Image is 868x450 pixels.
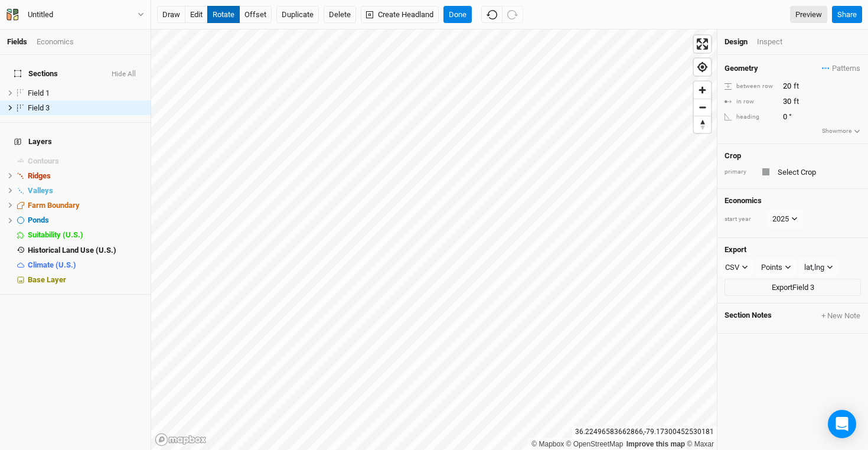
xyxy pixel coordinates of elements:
[28,201,80,210] span: Farm Boundary
[157,6,185,24] button: draw
[821,311,861,321] button: + New Note
[207,6,240,24] button: rotate
[799,259,838,276] button: lat,lng
[774,165,861,179] input: Select Crop
[28,216,143,225] div: Ponds
[694,116,711,133] span: Reset bearing to north
[28,230,83,239] span: Suitability (U.S.)
[443,6,472,24] button: Done
[725,245,861,255] h4: Export
[757,37,799,47] div: Inspect
[28,9,53,21] div: Untitled
[502,6,523,24] button: Redo (^Z)
[725,279,861,296] button: ExportField 3
[761,262,782,273] div: Points
[531,440,564,448] a: Mapbox
[756,259,797,276] button: Points
[28,275,143,285] div: Base Layer
[725,113,776,122] div: heading
[28,103,143,113] div: Field 3
[361,6,439,24] button: Create Headland
[821,62,861,75] button: Patterns
[28,103,50,112] span: Field 3
[694,99,711,116] button: Zoom out
[7,130,143,154] h4: Layers
[720,259,753,276] button: CSV
[28,156,59,165] span: Contours
[28,260,76,269] span: Climate (U.S.)
[324,6,356,24] button: Delete
[694,81,711,99] button: Zoom in
[725,151,741,161] h4: Crop
[694,58,711,76] button: Find my location
[626,440,685,448] a: Improve this map
[28,201,143,210] div: Farm Boundary
[694,35,711,53] button: Enter fullscreen
[28,246,116,255] span: Historical Land Use (U.S.)
[37,37,74,47] div: Economics
[28,89,143,98] div: Field 1
[832,6,862,24] button: Share
[28,246,143,255] div: Historical Land Use (U.S.)
[822,63,860,74] span: Patterns
[155,433,207,446] a: Mapbox logo
[28,186,53,195] span: Valleys
[725,196,861,206] h4: Economics
[6,8,145,21] button: Untitled
[28,156,143,166] div: Contours
[185,6,208,24] button: edit
[28,171,51,180] span: Ridges
[28,230,143,240] div: Suitability (U.S.)
[28,216,49,224] span: Ponds
[28,171,143,181] div: Ridges
[151,30,717,450] canvas: Map
[566,440,624,448] a: OpenStreetMap
[28,186,143,195] div: Valleys
[239,6,272,24] button: offset
[28,275,66,284] span: Base Layer
[14,69,58,79] span: Sections
[28,89,50,97] span: Field 1
[725,37,748,47] div: Design
[790,6,827,24] a: Preview
[725,82,776,91] div: between row
[804,262,824,273] div: lat,lng
[725,97,776,106] div: in row
[821,126,861,136] button: Showmore
[111,70,136,79] button: Hide All
[7,37,27,46] a: Fields
[481,6,502,24] button: Undo (^z)
[694,116,711,133] button: Reset bearing to north
[725,262,739,273] div: CSV
[828,410,856,438] div: Open Intercom Messenger
[28,260,143,270] div: Climate (U.S.)
[725,311,772,321] span: Section Notes
[572,426,717,438] div: 36.22496583662866 , -79.17300452530181
[725,64,758,73] h4: Geometry
[276,6,319,24] button: Duplicate
[687,440,714,448] a: Maxar
[725,168,754,177] div: primary
[725,215,766,224] div: start year
[767,210,803,228] button: 2025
